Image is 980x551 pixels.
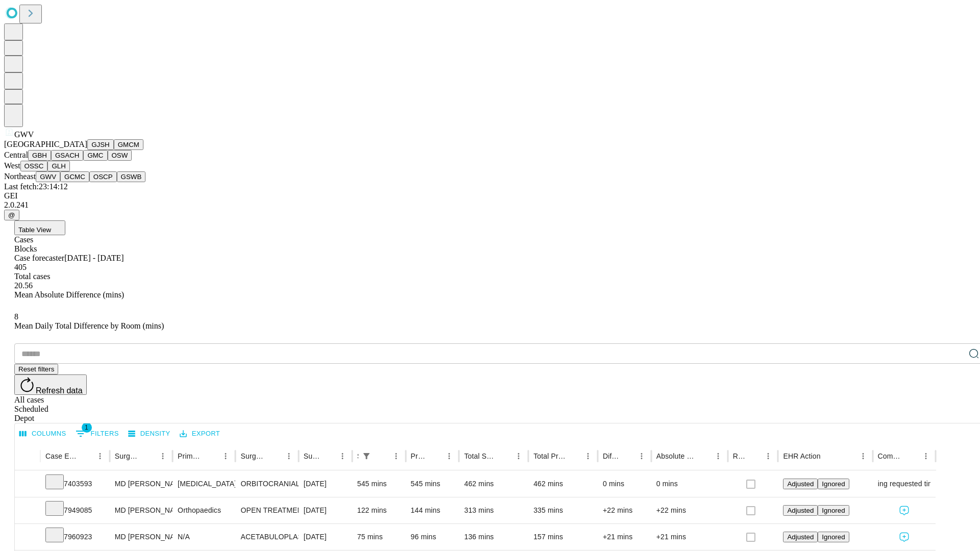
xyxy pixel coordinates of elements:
[14,290,124,299] span: Mean Absolute Difference (mins)
[783,479,818,489] button: Adjusted
[904,449,919,463] button: Sort
[82,422,92,433] span: 1
[87,139,114,150] button: GJSH
[822,449,836,463] button: Sort
[93,449,107,463] button: Menu
[204,449,218,463] button: Sort
[359,449,374,463] button: Show filters
[787,507,814,514] span: Adjusted
[822,507,845,514] span: Ignored
[603,497,646,523] div: +22 mins
[656,471,723,497] div: 0 mins
[47,161,69,171] button: GLH
[304,497,347,523] div: [DATE]
[115,471,167,497] div: MD [PERSON_NAME] [PERSON_NAME]
[818,505,849,516] button: Ignored
[64,254,124,262] span: [DATE] - [DATE]
[14,263,27,271] span: 405
[304,471,347,497] div: [DATE]
[240,471,293,497] div: ORBITOCRANIAL APPROACH ANTERIOR FOSSA ELEVATION [GEOGRAPHIC_DATA]
[14,130,34,139] span: GWV
[878,452,903,460] div: Comments
[14,364,58,374] button: Reset filters
[14,272,50,281] span: Total cases
[73,425,121,442] button: Show filters
[14,254,64,262] span: Case forecaster
[603,452,619,460] div: Difference
[4,210,19,220] button: @
[4,151,28,159] span: Central
[18,226,51,234] span: Table View
[357,524,401,550] div: 75 mins
[620,449,634,463] button: Sort
[359,449,374,463] div: 1 active filter
[581,449,595,463] button: Menu
[108,150,132,161] button: OSW
[178,524,230,550] div: N/A
[240,524,293,550] div: ACETABULOPLASTY RESECTION [MEDICAL_DATA] GIRDLESTONE
[79,449,93,463] button: Sort
[14,312,18,321] span: 8
[51,150,83,161] button: GSACH
[497,449,511,463] button: Sort
[603,471,646,497] div: 0 mins
[114,139,143,150] button: GMCM
[218,449,233,463] button: Menu
[36,386,83,395] span: Refresh data
[375,449,389,463] button: Sort
[428,449,442,463] button: Sort
[442,449,456,463] button: Menu
[4,191,976,201] div: GEI
[267,449,282,463] button: Sort
[4,172,36,181] span: Northeast
[156,449,170,463] button: Menu
[14,374,87,395] button: Refresh data
[822,480,845,488] span: Ignored
[20,161,48,171] button: OSSC
[28,150,51,161] button: GBH
[20,529,35,546] button: Expand
[357,471,401,497] div: 545 mins
[357,497,401,523] div: 122 mins
[115,524,167,550] div: MD [PERSON_NAME] [PERSON_NAME] Md
[464,497,523,523] div: 313 mins
[45,452,78,460] div: Case Epic Id
[656,497,723,523] div: +22 mins
[711,449,725,463] button: Menu
[411,524,454,550] div: 96 mins
[18,365,54,373] span: Reset filters
[14,321,164,330] span: Mean Daily Total Difference by Room (mins)
[818,532,849,542] button: Ignored
[919,449,933,463] button: Menu
[818,479,849,489] button: Ignored
[783,452,820,460] div: EHR Action
[115,497,167,523] div: MD [PERSON_NAME] [PERSON_NAME] Md
[747,449,761,463] button: Sort
[83,150,107,161] button: GMC
[533,524,593,550] div: 157 mins
[411,497,454,523] div: 144 mins
[603,524,646,550] div: +21 mins
[335,449,350,463] button: Menu
[856,449,870,463] button: Menu
[20,502,35,520] button: Expand
[36,171,60,182] button: GWV
[733,452,746,460] div: Resolved in EHR
[656,452,696,460] div: Absolute Difference
[567,449,581,463] button: Sort
[178,452,203,460] div: Primary Service
[14,281,33,290] span: 20.56
[321,449,335,463] button: Sort
[656,524,723,550] div: +21 mins
[464,452,496,460] div: Total Scheduled Duration
[411,452,427,460] div: Predicted In Room Duration
[634,449,649,463] button: Menu
[464,524,523,550] div: 136 mins
[787,533,814,541] span: Adjusted
[141,449,156,463] button: Sort
[4,140,87,148] span: [GEOGRAPHIC_DATA]
[304,452,320,460] div: Surgery Date
[117,171,146,182] button: GSWB
[115,452,140,460] div: Surgeon Name
[533,497,593,523] div: 335 mins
